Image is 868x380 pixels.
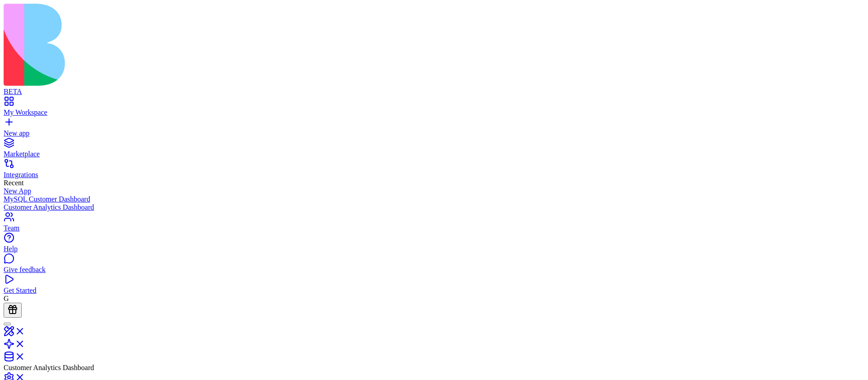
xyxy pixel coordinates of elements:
div: My Workspace [4,108,864,117]
div: BETA [4,88,864,96]
a: Give feedback [4,258,864,274]
span: Recent [4,179,24,187]
a: New App [4,187,864,195]
a: New app [4,121,864,137]
span: Customer Analytics Dashboard [4,364,94,371]
div: Team [4,224,864,232]
img: logo [4,4,367,86]
div: New app [4,129,864,137]
div: Give feedback [4,266,864,274]
div: Marketplace [4,150,864,158]
div: Help [4,245,864,253]
a: My Workspace [4,100,864,117]
a: MySQL Customer Dashboard [4,195,864,203]
div: Get Started [4,286,864,295]
a: Customer Analytics Dashboard [4,203,864,211]
a: Marketplace [4,142,864,158]
a: BETA [4,80,864,96]
a: Integrations [4,163,864,179]
div: Integrations [4,171,864,179]
a: Help [4,237,864,253]
a: Get Started [4,278,864,295]
a: Team [4,216,864,232]
span: G [4,295,9,302]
